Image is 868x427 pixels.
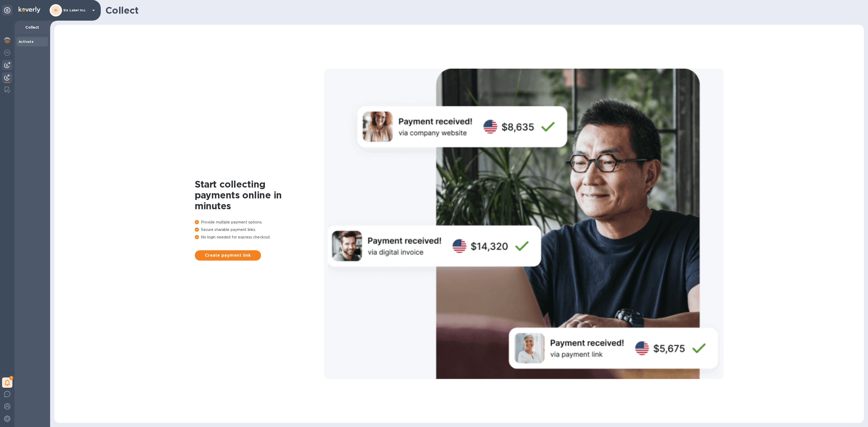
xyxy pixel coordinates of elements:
[4,50,10,56] img: Foreign exchange
[195,235,324,240] p: No login needed for express checkout.
[199,252,257,259] span: Create payment link
[19,25,46,30] p: Collect
[54,8,58,12] b: SI
[19,7,40,13] img: Logo
[195,179,324,211] h1: Start collecting payments online in minutes
[9,376,13,380] span: 1
[195,250,261,261] button: Create payment link
[2,5,12,15] div: Unpin categories
[105,5,860,16] h1: Collect
[195,227,324,232] p: Secure sharable payment links.
[195,220,324,225] p: Provide multiple payment options.
[19,40,34,44] b: Activate
[63,9,89,12] p: Six Label Inc.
